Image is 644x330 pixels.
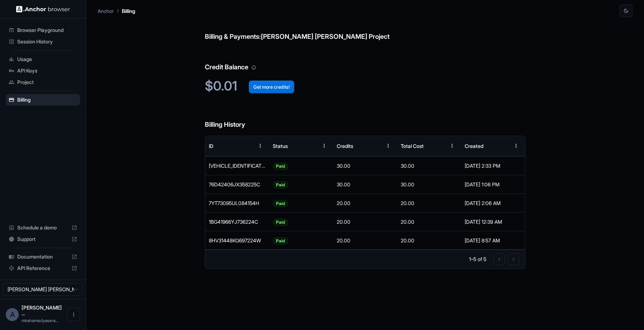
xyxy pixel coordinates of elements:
div: Created [465,143,483,149]
button: Sort [241,139,254,152]
span: Schedule a demo [17,224,69,231]
span: Paid [273,232,288,250]
div: Documentation [6,251,80,262]
button: Sort [433,139,446,152]
span: Paid [273,176,288,194]
div: 20.00 [333,212,397,231]
div: Session History [6,36,80,47]
span: API Reference [17,265,69,272]
button: Menu [318,139,331,152]
span: Paid [273,213,288,231]
span: Documentation [17,253,69,260]
span: Usage [17,56,77,63]
div: [DATE] 1:06 PM [465,175,521,194]
div: 30.00 [333,175,397,194]
div: API Keys [6,65,80,76]
button: Menu [254,139,267,152]
div: Schedule a demo [6,222,80,233]
div: 1BG41966YJ736224C [205,212,269,231]
h6: Credit Balance [205,48,526,73]
div: 76D42406JX358225C [205,175,269,194]
nav: breadcrumb [98,7,135,15]
span: Ahamed Yaser Arafath MK [22,305,62,316]
div: 30.00 [333,156,397,175]
p: Billing [122,7,135,15]
span: Project [17,79,77,86]
div: Usage [6,54,80,65]
div: Status [273,143,288,149]
p: Anchor [98,7,114,15]
button: Open menu [67,308,80,321]
div: 30.00 [397,156,461,175]
div: A [6,308,19,321]
p: 1–5 of 5 [469,256,486,263]
span: Session History [17,38,77,45]
button: Sort [369,139,382,152]
div: 7YT73095UL084154H [205,194,269,212]
button: Sort [497,139,510,152]
div: 20.00 [397,231,461,250]
button: Get more credits! [249,80,294,93]
div: [DATE] 12:39 AM [465,213,521,231]
button: Menu [510,139,523,152]
button: Sort [305,139,318,152]
div: 20.00 [333,231,397,250]
div: Credits [337,143,353,149]
div: Browser Playground [6,24,80,36]
div: 20.00 [397,194,461,212]
button: Menu [446,139,459,152]
div: Billing [6,94,80,106]
div: Total Cost [401,143,424,149]
div: 20.00 [333,194,397,212]
div: Project [6,76,80,88]
div: API Reference [6,262,80,274]
div: [DATE] 2:06 AM [465,194,521,212]
span: mkahamedyaserarafath@gmail.com [22,318,59,323]
span: Paid [273,194,288,213]
svg: Your credit balance will be consumed as you use the API. Visit the usage page to view a breakdown... [251,65,256,70]
h6: Billing History [205,105,526,130]
h2: $0.01 [205,78,526,94]
div: 30.00 [397,175,461,194]
span: Paid [273,157,288,175]
div: [DATE] 8:57 AM [465,231,521,250]
div: 8HV31448KG697224W [205,231,269,250]
div: Support [6,233,80,245]
span: API Keys [17,67,77,74]
span: Billing [17,96,77,103]
div: [DATE] 2:33 PM [465,157,521,175]
div: ID [209,143,213,149]
div: 20.00 [397,212,461,231]
img: Anchor Logo [16,6,70,13]
span: Browser Playground [17,27,77,34]
button: Menu [382,139,395,152]
span: Support [17,236,69,243]
div: 49U49255TT0702415 [205,156,269,175]
h6: Billing & Payments: [PERSON_NAME] [PERSON_NAME] Project [205,17,526,42]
